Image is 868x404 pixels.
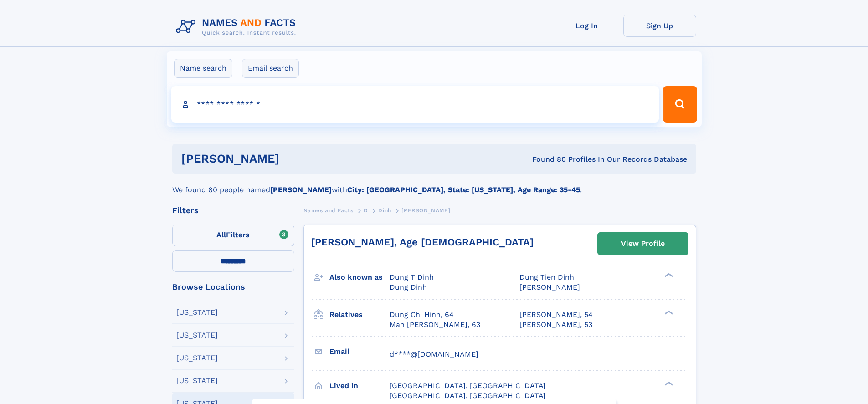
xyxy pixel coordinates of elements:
[406,154,687,164] div: Found 80 Profiles In Our Records Database
[519,283,580,291] span: [PERSON_NAME]
[390,391,546,400] span: [GEOGRAPHIC_DATA], [GEOGRAPHIC_DATA]
[519,273,574,281] span: Dung Tien Dinh
[390,310,454,320] a: Dung Chi Hinh, 64
[329,344,390,359] h3: Email
[172,174,696,195] div: We found 80 people named with .
[176,354,218,362] div: [US_STATE]
[329,270,390,285] h3: Also known as
[621,233,665,254] div: View Profile
[598,233,688,255] a: View Profile
[270,185,332,194] b: [PERSON_NAME]
[172,206,294,215] div: Filters
[390,283,427,291] span: Dung Dinh
[378,205,391,216] a: Dinh
[663,86,697,123] button: Search Button
[176,332,218,339] div: [US_STATE]
[550,15,623,37] a: Log In
[311,236,534,248] a: [PERSON_NAME], Age [DEMOGRAPHIC_DATA]
[364,207,368,214] span: D
[176,309,218,316] div: [US_STATE]
[303,205,354,216] a: Names and Facts
[216,230,226,239] span: All
[176,377,218,384] div: [US_STATE]
[390,320,480,330] a: Man [PERSON_NAME], 63
[174,59,232,78] label: Name search
[242,59,299,78] label: Email search
[663,272,673,278] div: ❯
[401,207,450,214] span: [PERSON_NAME]
[390,381,546,390] span: [GEOGRAPHIC_DATA], [GEOGRAPHIC_DATA]
[663,380,673,386] div: ❯
[519,320,592,330] a: [PERSON_NAME], 53
[623,15,696,37] a: Sign Up
[378,207,391,214] span: Dinh
[329,378,390,394] h3: Lived in
[172,15,303,39] img: Logo Names and Facts
[347,185,580,194] b: City: [GEOGRAPHIC_DATA], State: [US_STATE], Age Range: 35-45
[172,225,294,246] label: Filters
[171,86,659,123] input: search input
[181,153,406,164] h1: [PERSON_NAME]
[519,310,593,320] a: [PERSON_NAME], 54
[364,205,368,216] a: D
[663,309,673,315] div: ❯
[390,273,434,281] span: Dung T Dinh
[172,283,294,291] div: Browse Locations
[329,307,390,322] h3: Relatives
